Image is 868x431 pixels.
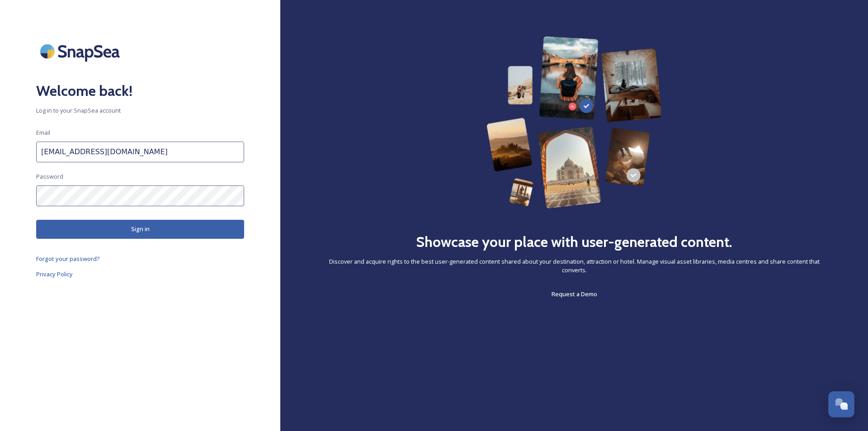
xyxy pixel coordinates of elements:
[36,36,127,66] img: SnapSea Logo
[36,142,244,162] input: john.doe@snapsea.io
[416,231,732,253] h2: Showcase your place with user-generated content.
[36,128,50,137] span: Email
[36,80,244,102] h2: Welcome back!
[36,253,244,264] a: Forgot your password?
[36,270,73,278] span: Privacy Policy
[36,172,63,181] span: Password
[486,36,662,208] img: 63b42ca75bacad526042e722_Group%20154-p-800.png
[828,391,854,417] button: Open Chat
[36,106,244,115] span: Log in to your SnapSea account
[316,257,832,275] span: Discover and acquire rights to the best user-generated content shared about your destination, att...
[36,220,244,238] button: Sign in
[36,269,244,279] a: Privacy Policy
[552,290,597,298] span: Request a Demo
[552,289,597,299] a: Request a Demo
[36,255,100,263] span: Forgot your password?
